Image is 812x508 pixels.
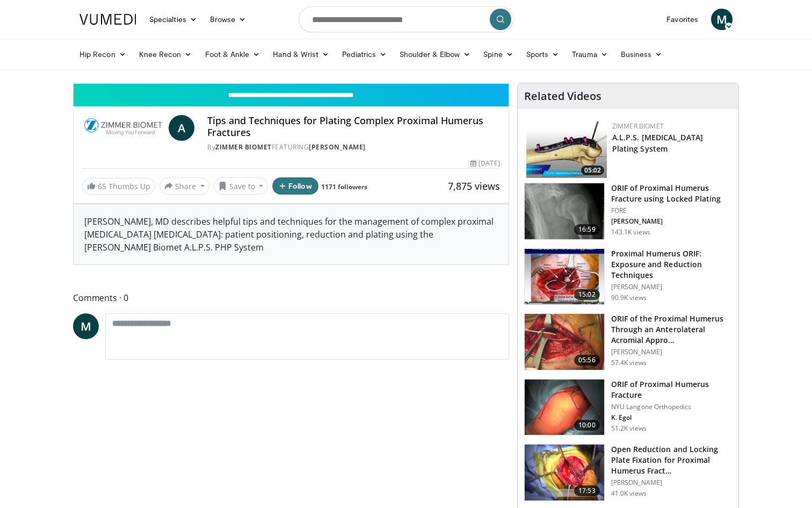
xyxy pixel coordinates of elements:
[207,142,499,152] div: By FEATURING
[611,379,732,400] h3: ORIF of Proximal Humerus Fracture
[525,183,604,239] img: Mighell_-_Locked_Plating_for_Proximal_Humerus_Fx_100008672_2.jpg.150x105_q85_crop-smart_upscale.jpg
[525,249,604,305] img: gardener_hum_1.png.150x105_q85_crop-smart_upscale.jpg
[611,228,650,237] p: 143.1K views
[199,44,267,65] a: Foot & Ankle
[611,444,732,476] h3: Open Reduction and Locking Plate Fixation for Proximal Humerus Fract…
[520,44,566,65] a: Sports
[74,204,509,264] div: [PERSON_NAME], MD describes helpful tips and techniques for the management of complex proximal [M...
[574,224,600,235] span: 16:59
[98,181,106,191] span: 65
[612,132,703,154] a: A.L.P.S. [MEDICAL_DATA] Plating System
[169,115,194,141] a: A
[272,177,318,195] button: Follow
[574,420,600,431] span: 10:00
[73,44,133,65] a: Hip Recon
[574,289,600,300] span: 15:02
[611,283,732,291] p: [PERSON_NAME]
[525,380,604,435] img: 270515_0000_1.png.150x105_q85_crop-smart_upscale.jpg
[574,355,600,366] span: 05:56
[448,180,500,192] span: 7,875 views
[611,206,732,215] p: FORE
[611,489,647,498] p: 41.0K views
[470,159,499,168] div: [DATE]
[526,121,607,178] img: 3138e2f7-66c7-41e2-9351-fefb882671be.150x105_q85_crop-smart_upscale.jpg
[524,90,601,103] h4: Related Videos
[526,121,607,178] a: 05:02
[524,248,732,305] a: 15:02 Proximal Humerus ORIF: Exposure and Reduction Techniques [PERSON_NAME] 90.9K views
[74,83,509,84] video-js: Video Player
[82,178,155,195] a: 65 Thumbs Up
[611,294,647,302] p: 90.9K views
[611,403,732,411] p: NYU Langone Orthopedics
[207,115,499,138] h4: Tips and Techniques for Plating Complex Proximal Humerus Fractures
[611,413,732,422] p: K. Egol
[133,44,199,65] a: Knee Recon
[660,9,705,30] a: Favorites
[524,379,732,436] a: 10:00 ORIF of Proximal Humerus Fracture NYU Langone Orthopedics K. Egol 51.2K views
[79,14,136,25] img: VuMedi Logo
[82,115,164,141] img: Zimmer Biomet
[611,183,732,204] h3: ORIF of Proximal Humerus Fracture using Locked Plating
[321,182,367,191] a: 1171 followers
[160,177,209,195] button: Share
[524,444,732,501] a: 17:53 Open Reduction and Locking Plate Fixation for Proximal Humerus Fract… [PERSON_NAME] 41.0K v...
[614,44,669,65] a: Business
[214,177,269,195] button: Save to
[143,9,204,30] a: Specialties
[73,313,99,339] a: M
[204,9,253,30] a: Browse
[393,44,477,65] a: Shoulder & Elbow
[266,44,336,65] a: Hand & Wrist
[477,44,519,65] a: Spine
[524,313,732,370] a: 05:56 ORIF of the Proximal Humerus Through an Anterolateral Acromial Appro… [PERSON_NAME] 57.4K v...
[525,445,604,500] img: Q2xRg7exoPLTwO8X4xMDoxOjBzMTt2bJ.150x105_q85_crop-smart_upscale.jpg
[309,142,366,152] a: [PERSON_NAME]
[612,121,664,131] a: Zimmer Biomet
[73,291,509,305] span: Comments 0
[574,485,600,496] span: 17:53
[581,166,604,175] span: 05:02
[611,478,732,487] p: [PERSON_NAME]
[525,314,604,370] img: gardner_3.png.150x105_q85_crop-smart_upscale.jpg
[524,183,732,240] a: 16:59 ORIF of Proximal Humerus Fracture using Locked Plating FORE [PERSON_NAME] 143.1K views
[611,359,647,367] p: 57.4K views
[611,313,732,346] h3: ORIF of the Proximal Humerus Through an Anterolateral Acromial Appro…
[565,44,614,65] a: Trauma
[711,9,733,30] a: M
[611,348,732,356] p: [PERSON_NAME]
[299,6,513,32] input: Search topics, interventions
[215,142,272,152] a: Zimmer Biomet
[611,424,647,433] p: 51.2K views
[336,44,393,65] a: Pediatrics
[611,217,732,226] p: [PERSON_NAME]
[611,248,732,281] h3: Proximal Humerus ORIF: Exposure and Reduction Techniques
